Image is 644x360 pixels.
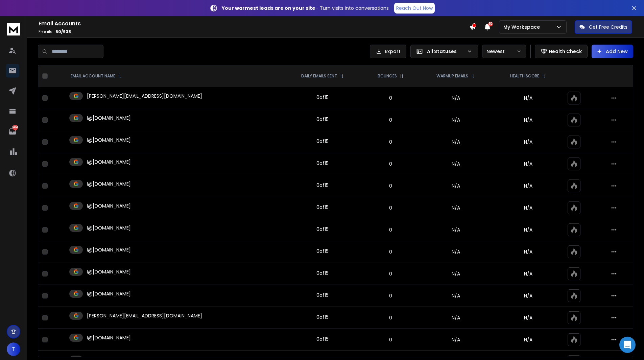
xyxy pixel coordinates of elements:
p: BOUNCES [378,73,397,79]
p: N/A [497,117,559,123]
span: 50 [488,22,493,26]
button: T [7,342,20,356]
p: Reach Out Now [396,5,433,11]
p: l@[DOMAIN_NAME] [87,224,131,231]
td: N/A [419,153,493,175]
span: 50 / 938 [55,29,71,34]
button: Health Check [535,45,588,58]
td: N/A [419,219,493,241]
p: WARMUP EMAILS [436,73,468,79]
td: N/A [419,175,493,197]
td: N/A [419,197,493,219]
p: 0 [367,226,414,233]
p: 0 [367,139,414,145]
p: l@[DOMAIN_NAME] [87,115,131,121]
p: 0 [367,314,414,321]
p: l@[DOMAIN_NAME] [87,334,131,341]
div: 0 of 15 [316,336,329,342]
p: N/A [497,270,559,277]
div: 0 of 15 [316,94,329,101]
p: l@[DOMAIN_NAME] [87,181,131,187]
div: Open Intercom Messenger [619,337,636,353]
button: Add New [592,45,633,58]
td: N/A [419,109,493,131]
td: N/A [419,241,493,263]
td: N/A [419,131,493,153]
div: 0 of 15 [316,204,329,211]
p: 0 [367,117,414,123]
div: 0 of 15 [316,314,329,320]
p: N/A [497,183,559,189]
p: Health Check [549,48,582,55]
div: 0 of 15 [316,226,329,233]
p: l@[DOMAIN_NAME] [87,268,131,275]
p: N/A [497,248,559,255]
h1: Email Accounts [39,20,469,28]
div: 0 of 15 [316,182,329,189]
td: N/A [419,87,493,109]
div: 0 of 15 [316,270,329,277]
div: 0 of 15 [316,116,329,123]
p: DAILY EMAILS SENT [301,73,337,79]
strong: Your warmest leads are on your site [222,5,315,11]
p: N/A [497,336,559,343]
p: l@[DOMAIN_NAME] [87,202,131,209]
p: N/A [497,95,559,101]
a: Reach Out Now [394,3,435,14]
p: Emails : [39,29,469,34]
p: l@[DOMAIN_NAME] [87,137,131,143]
p: 1464 [13,125,18,130]
p: l@[DOMAIN_NAME] [87,159,131,165]
p: Get Free Credits [589,24,627,30]
button: Newest [482,45,526,58]
p: 0 [367,248,414,255]
td: N/A [419,285,493,307]
p: N/A [497,139,559,145]
td: N/A [419,307,493,329]
p: 0 [367,95,414,101]
div: 0 of 15 [316,160,329,167]
button: Export [370,45,406,58]
p: 0 [367,205,414,211]
div: EMAIL ACCOUNT NAME [71,73,122,79]
div: 0 of 15 [316,138,329,145]
a: 1464 [6,125,19,138]
p: My Workspace [503,24,543,30]
p: HEALTH SCORE [510,73,539,79]
p: N/A [497,226,559,233]
p: [PERSON_NAME][EMAIL_ADDRESS][DOMAIN_NAME] [87,312,202,319]
button: Get Free Credits [575,20,632,34]
p: 0 [367,270,414,277]
p: 0 [367,336,414,343]
div: 0 of 15 [316,248,329,255]
p: N/A [497,205,559,211]
p: N/A [497,292,559,299]
p: 0 [367,292,414,299]
div: 0 of 15 [316,292,329,298]
p: l@[DOMAIN_NAME] [87,246,131,253]
img: logo [7,23,20,35]
td: N/A [419,329,493,351]
p: – Turn visits into conversations [222,5,389,11]
p: All Statuses [427,48,464,55]
p: 0 [367,161,414,167]
p: 0 [367,183,414,189]
p: [PERSON_NAME][EMAIL_ADDRESS][DOMAIN_NAME] [87,93,202,99]
p: l@[DOMAIN_NAME] [87,290,131,297]
p: N/A [497,161,559,167]
p: N/A [497,314,559,321]
td: N/A [419,263,493,285]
